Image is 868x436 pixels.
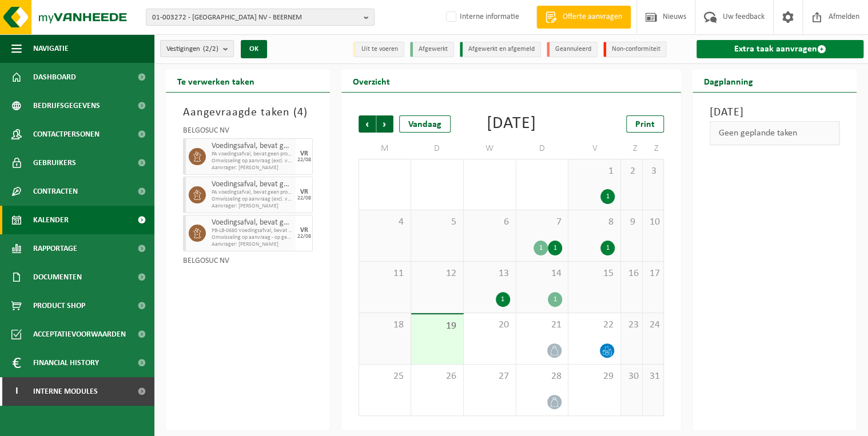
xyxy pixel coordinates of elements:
div: [DATE] [487,115,536,133]
span: 8 [574,216,615,229]
h2: Overzicht [341,70,401,92]
span: Aanvrager: [PERSON_NAME] [212,165,293,171]
div: BELGOSUC NV [183,127,313,138]
span: 22 [574,319,615,331]
span: PB-LB-0680 Voedingsafval, bevat geen prod, van dierl oorspr [212,227,293,234]
h2: Dagplanning [692,70,765,92]
span: 2 [627,165,636,178]
span: Print [635,120,655,129]
div: 1 [548,292,562,307]
span: 01-003272 - [GEOGRAPHIC_DATA] NV - BEERNEM [152,9,359,26]
label: Interne informatie [444,9,519,26]
span: 28 [522,370,563,383]
button: OK [241,40,267,58]
span: 5 [417,216,457,229]
span: Rapportage [33,234,77,263]
a: Print [626,115,664,133]
div: 22/08 [297,157,311,163]
a: Extra taak aanvragen [696,40,863,58]
div: BELGOSUC NV [183,257,313,269]
span: 10 [648,216,658,229]
h3: [DATE] [710,104,839,121]
span: 18 [365,319,405,331]
div: VR [300,150,308,157]
h2: Te verwerken taken [166,70,266,92]
span: 11 [365,267,405,280]
span: 31 [648,370,658,383]
span: 19 [417,320,457,333]
td: D [516,138,569,159]
span: Documenten [33,263,82,291]
span: Offerte aanvragen [560,11,625,23]
div: VR [300,227,308,234]
span: 16 [627,267,636,280]
span: 1 [574,165,615,178]
span: Kalender [33,206,69,234]
span: 20 [469,319,510,331]
span: 26 [417,370,457,383]
span: 27 [469,370,510,383]
span: 14 [522,267,563,280]
span: Product Shop [33,291,85,320]
span: Navigatie [33,34,69,63]
span: Aanvrager: [PERSON_NAME] [212,203,293,210]
span: Aanvrager: [PERSON_NAME] [212,241,293,248]
span: Bedrijfsgegevens [33,91,100,120]
span: Vorige [359,115,376,133]
span: Volgende [376,115,393,133]
span: 17 [648,267,658,280]
a: Offerte aanvragen [536,6,631,29]
span: Voedingsafval, bevat geen producten van dierlijke oorsprong, gemengde verpakking (exclusief glas) [212,142,293,151]
span: 23 [627,319,636,331]
span: PA voedingsafval, bevat geen producten van dierlijke oorspr, [212,189,293,196]
td: D [411,138,464,159]
td: V [568,138,621,159]
td: W [464,138,516,159]
div: Vandaag [399,115,451,133]
button: Vestigingen(2/2) [160,40,234,57]
span: Voedingsafval, bevat geen producten van dierlijke oorsprong, gemengde verpakking (exclusief glas) [212,180,293,189]
span: Omwisseling op aanvraag (excl. voorrijkost) [212,196,293,203]
li: Non-conformiteit [603,42,667,57]
count: (2/2) [203,45,218,53]
div: 22/08 [297,195,311,201]
span: Acceptatievoorwaarden [33,320,126,349]
span: PA voedingsafval, bevat geen producten van dierlijke oorspr, [212,151,293,158]
div: 1 [533,241,548,255]
span: 21 [522,319,563,331]
span: 3 [648,165,658,178]
span: 7 [522,216,563,229]
span: Gebruikers [33,149,76,177]
span: Contracten [33,177,78,206]
span: 13 [469,267,510,280]
li: Uit te voeren [353,42,404,57]
td: M [359,138,411,159]
div: VR [300,189,308,195]
span: 30 [627,370,636,383]
span: 6 [469,216,510,229]
span: Omwisseling op aanvraag (excl. voorrijkost) [212,158,293,165]
span: Contactpersonen [33,120,99,149]
span: 29 [574,370,615,383]
h3: Aangevraagde taken ( ) [183,104,313,121]
button: 01-003272 - [GEOGRAPHIC_DATA] NV - BEERNEM [146,9,375,26]
span: 25 [365,370,405,383]
li: Geannuleerd [547,42,598,57]
div: 1 [600,189,615,204]
span: 4 [365,216,405,229]
div: 1 [548,241,562,255]
li: Afgewerkt [410,42,454,57]
div: 1 [496,292,510,307]
span: 9 [627,216,636,229]
span: 15 [574,267,615,280]
div: 1 [600,241,615,255]
span: 24 [648,319,658,331]
li: Afgewerkt en afgemeld [460,42,541,57]
span: Omwisseling op aanvraag - op geplande route (incl. verwerking) [212,234,293,241]
span: Vestigingen [166,41,218,58]
div: Geen geplande taken [710,121,839,145]
span: I [11,377,22,406]
span: 12 [417,267,457,280]
td: Z [643,138,664,159]
td: Z [621,138,642,159]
